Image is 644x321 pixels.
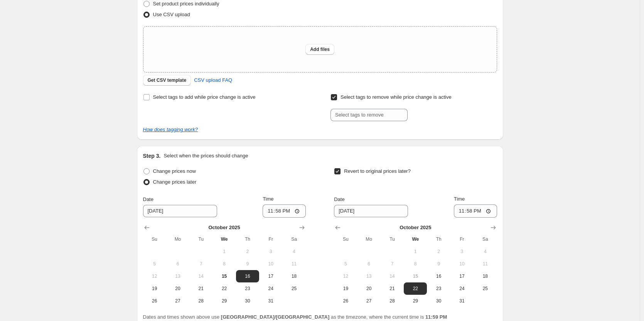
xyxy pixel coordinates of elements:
button: Sunday October 26 2025 [334,295,357,307]
span: 25 [477,286,494,292]
th: Sunday [334,233,357,245]
button: Wednesday October 8 2025 [212,258,236,270]
button: Wednesday October 29 2025 [212,295,236,307]
span: 17 [262,273,279,279]
span: 11 [285,261,302,267]
button: Monday October 27 2025 [166,295,189,307]
button: Thursday October 16 2025 [236,270,259,282]
button: Wednesday October 1 2025 [404,245,427,258]
button: Sunday October 5 2025 [334,258,357,270]
button: Tuesday October 7 2025 [189,258,212,270]
button: Friday October 17 2025 [259,270,282,282]
th: Tuesday [189,233,212,245]
button: Sunday October 12 2025 [334,270,357,282]
b: [GEOGRAPHIC_DATA]/[GEOGRAPHIC_DATA] [221,314,329,320]
button: Sunday October 19 2025 [143,282,166,295]
span: Tu [384,236,401,242]
span: 8 [216,261,233,267]
span: 12 [146,273,163,279]
span: 23 [430,286,447,292]
button: Tuesday October 7 2025 [381,258,404,270]
span: 23 [239,286,256,292]
span: Time [454,196,465,202]
span: 18 [285,273,302,279]
th: Wednesday [404,233,427,245]
th: Friday [450,233,474,245]
span: 30 [239,298,256,304]
button: Saturday October 4 2025 [282,245,305,258]
span: 6 [361,261,378,267]
span: 20 [361,286,378,292]
th: Tuesday [381,233,404,245]
input: 10/15/2025 [334,205,408,217]
span: Set product prices individually [153,1,219,7]
span: 8 [407,261,424,267]
span: 28 [384,298,401,304]
span: Add files [310,46,330,52]
p: Select when the prices should change [164,152,248,160]
span: We [407,236,424,242]
button: Wednesday October 1 2025 [212,245,236,258]
button: Monday October 20 2025 [357,282,381,295]
button: Saturday October 11 2025 [474,258,497,270]
button: Today Wednesday October 15 2025 [404,270,427,282]
button: Tuesday October 28 2025 [381,295,404,307]
span: 1 [407,248,424,255]
button: Saturday October 25 2025 [474,282,497,295]
span: 29 [407,298,424,304]
span: 18 [477,273,494,279]
span: 22 [216,286,233,292]
span: 10 [262,261,279,267]
button: Thursday October 2 2025 [236,245,259,258]
span: Tu [192,236,209,242]
span: Select tags to add while price change is active [153,94,256,100]
span: 12 [337,273,354,279]
span: Fr [453,236,470,242]
span: 30 [430,298,447,304]
button: Saturday October 11 2025 [282,258,305,270]
button: Thursday October 16 2025 [427,270,450,282]
a: How does tagging work? [143,127,198,132]
button: Saturday October 25 2025 [282,282,305,295]
button: Monday October 13 2025 [166,270,189,282]
span: 1 [216,248,233,255]
span: 10 [453,261,470,267]
span: 15 [407,273,424,279]
input: Select tags to remove [330,109,408,121]
button: Sunday October 12 2025 [143,270,166,282]
th: Saturday [474,233,497,245]
button: Wednesday October 8 2025 [404,258,427,270]
button: Friday October 10 2025 [450,258,474,270]
button: Friday October 31 2025 [450,295,474,307]
th: Thursday [236,233,259,245]
button: Show previous month, September 2025 [142,222,152,233]
th: Wednesday [212,233,236,245]
span: Mo [361,236,378,242]
button: Monday October 6 2025 [166,258,189,270]
span: 21 [192,286,209,292]
span: 24 [453,286,470,292]
button: Saturday October 18 2025 [474,270,497,282]
span: 26 [337,298,354,304]
button: Sunday October 19 2025 [334,282,357,295]
span: Su [146,236,163,242]
span: 9 [239,261,256,267]
input: 12:00 [454,204,497,218]
input: 12:00 [263,204,306,218]
button: Friday October 31 2025 [259,295,282,307]
th: Sunday [143,233,166,245]
span: Th [430,236,447,242]
button: Tuesday October 21 2025 [381,282,404,295]
span: 5 [337,261,354,267]
span: Mo [169,236,186,242]
button: Monday October 27 2025 [357,295,381,307]
span: 5 [146,261,163,267]
button: Tuesday October 14 2025 [381,270,404,282]
th: Saturday [282,233,305,245]
span: 31 [453,298,470,304]
button: Saturday October 4 2025 [474,245,497,258]
span: Fr [262,236,279,242]
span: 29 [216,298,233,304]
b: 11:59 PM [425,314,447,320]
